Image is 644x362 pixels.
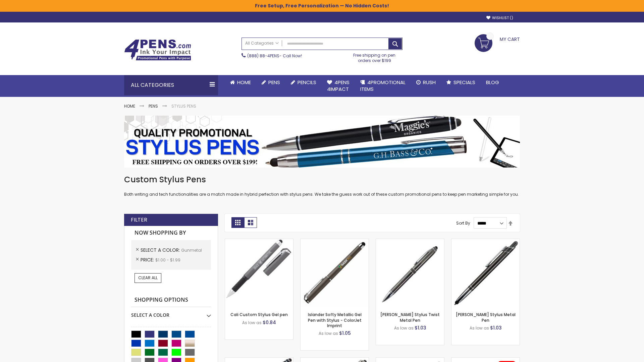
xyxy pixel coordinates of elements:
[242,38,282,49] a: All Categories
[486,79,499,86] span: Blog
[124,174,520,197] div: Both writing and tech functionalities are a match made in hybrid perfection with stylus pens. We ...
[263,319,276,326] span: $0.84
[301,239,369,307] img: Islander Softy Metallic Gel Pen with Stylus - ColorJet Imprint-Gunmetal
[124,75,218,95] div: All Categories
[285,75,322,90] a: Pencils
[486,15,513,20] a: Wishlist
[124,116,520,168] img: Stylus Pens
[453,79,475,86] span: Specials
[308,312,362,328] a: Islander Softy Metallic Gel Pen with Stylus - ColorJet Imprint
[225,239,293,244] a: Cali Custom Stylus Gel pen-Gunmetal
[355,75,411,97] a: 4PROMOTIONALITEMS
[124,103,135,109] a: Home
[319,330,338,336] span: As low as
[247,53,302,59] span: - Call Now!
[268,79,280,86] span: Pens
[141,247,181,253] span: Select A Color
[327,79,350,93] span: 4Pens 4impact
[131,307,211,318] div: Select A Color
[481,75,504,90] a: Blog
[138,275,158,281] span: Clear All
[181,247,202,253] span: Gunmetal
[451,239,520,244] a: Olson Stylus Metal Pen-Gunmetal
[301,239,369,244] a: Islander Softy Metallic Gel Pen with Stylus - ColorJet Imprint-Gunmetal
[411,75,441,90] a: Rush
[441,75,481,90] a: Specials
[230,312,288,317] a: Cali Custom Stylus Gel pen
[298,79,316,86] span: Pencils
[149,103,158,109] a: Pens
[346,50,403,63] div: Free shipping on pen orders over $199
[456,312,516,323] a: [PERSON_NAME] Stylus Metal Pen
[237,79,251,86] span: Home
[423,79,436,86] span: Rush
[415,324,426,331] span: $1.03
[451,239,520,307] img: Olson Stylus Metal Pen-Gunmetal
[490,324,502,331] span: $1.03
[339,330,351,337] span: $1.05
[155,257,180,263] span: $1.00 - $1.99
[247,53,279,59] a: (888) 88-4PENS
[131,216,147,224] strong: Filter
[231,217,244,228] strong: Grid
[141,256,155,263] span: Price
[376,239,444,244] a: Colter Stylus Twist Metal Pen-Gunmetal
[171,103,196,109] strong: Stylus Pens
[456,220,470,226] label: Sort By
[376,239,444,307] img: Colter Stylus Twist Metal Pen-Gunmetal
[245,41,279,46] span: All Categories
[131,226,211,240] strong: Now Shopping by
[470,325,489,331] span: As low as
[135,273,161,283] a: Clear All
[256,75,285,90] a: Pens
[225,75,256,90] a: Home
[124,174,520,185] h1: Custom Stylus Pens
[131,293,211,307] strong: Shopping Options
[322,75,355,97] a: 4Pens4impact
[380,312,440,323] a: [PERSON_NAME] Stylus Twist Metal Pen
[394,325,414,331] span: As low as
[225,239,293,307] img: Cali Custom Stylus Gel pen-Gunmetal
[360,79,406,93] span: 4PROMOTIONAL ITEMS
[242,320,262,325] span: As low as
[124,39,191,61] img: 4Pens Custom Pens and Promotional Products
